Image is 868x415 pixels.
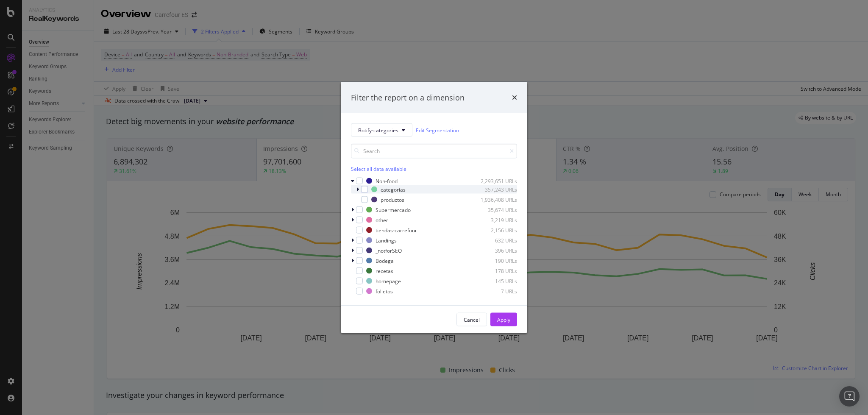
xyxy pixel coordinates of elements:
div: productos [381,196,404,203]
div: other [376,216,388,223]
div: Bodega [376,257,394,264]
div: folletos [376,287,393,295]
div: 396 URLs [476,247,517,254]
div: 632 URLs [476,237,517,244]
div: Open Intercom Messenger [839,386,860,407]
div: homepage [376,277,401,284]
div: recetas [376,267,393,274]
button: Cancel [456,313,487,326]
div: Supermercado [376,206,411,213]
div: Non-food [376,177,398,184]
div: 2,156 URLs [476,226,517,234]
div: 190 URLs [476,257,517,264]
div: categorias [381,186,406,193]
div: Filter the report on a dimension [351,92,465,103]
div: 3,219 URLs [476,216,517,223]
a: Edit Segmentation [416,125,459,134]
div: Select all data available [351,165,517,173]
div: Cancel [464,316,480,323]
div: modal [341,82,527,333]
div: 7 URLs [476,287,517,295]
div: _notforSEO [376,247,402,254]
div: Landings [376,237,397,244]
button: Botify-categories [351,123,412,137]
div: 35,674 URLs [476,206,517,213]
div: 357,243 URLs [476,186,517,193]
input: Search [351,144,517,159]
span: Botify-categories [358,126,398,134]
div: 1,936,408 URLs [476,196,517,203]
div: 178 URLs [476,267,517,274]
div: 2,293,651 URLs [476,177,517,184]
button: Apply [490,313,517,326]
div: 145 URLs [476,277,517,284]
div: times [512,92,517,103]
div: tiendas-carrefour [376,226,417,234]
div: Apply [497,316,510,323]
